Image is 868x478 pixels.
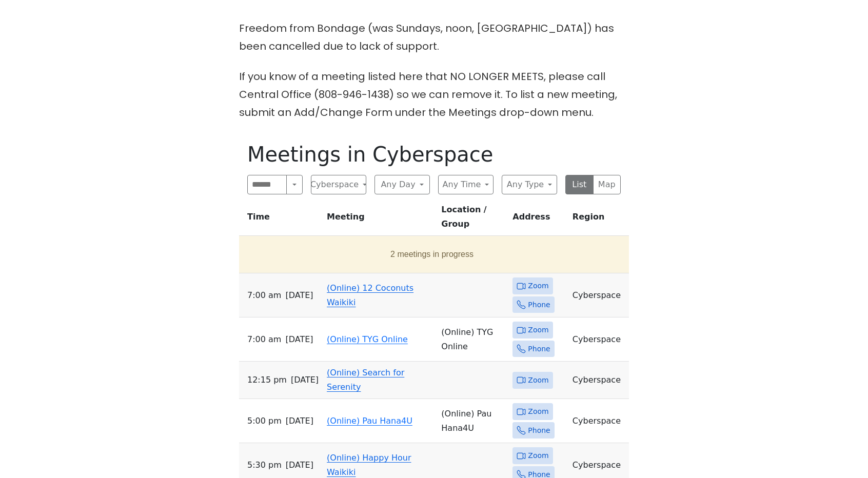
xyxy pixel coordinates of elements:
[327,368,404,392] a: (Online) Search for Serenity
[247,414,282,428] span: 5:00 PM
[243,240,621,269] button: 2 meetings in progress
[528,280,548,292] span: Zoom
[528,374,548,387] span: Zoom
[247,458,282,472] span: 5:30 PM
[568,362,629,399] td: Cyberspace
[568,317,629,362] td: Cyberspace
[239,203,323,236] th: Time
[247,175,287,194] input: Search
[593,175,621,194] button: Map
[528,298,550,311] span: Phone
[285,288,313,303] span: [DATE]
[528,343,550,355] span: Phone
[528,405,548,418] span: Zoom
[568,203,629,236] th: Region
[239,19,629,55] p: Freedom from Bondage (was Sundays, noon, [GEOGRAPHIC_DATA]) has been cancelled due to lack of sup...
[239,68,629,122] p: If you know of a meeting listed here that NO LONGER MEETS, please call Central Office (808-946-14...
[568,399,629,443] td: Cyberspace
[327,283,413,307] a: (Online) 12 Coconuts Waikiki
[247,373,287,387] span: 12:15 PM
[437,317,508,362] td: (Online) TYG Online
[437,399,508,443] td: (Online) Pau Hana4U
[528,449,548,462] span: Zoom
[437,203,508,236] th: Location / Group
[502,175,557,194] button: Any Type
[323,203,437,236] th: Meeting
[247,142,621,167] h1: Meetings in Cyberspace
[528,324,548,336] span: Zoom
[286,414,313,428] span: [DATE]
[286,175,303,194] button: Search
[327,334,408,344] a: (Online) TYG Online
[508,203,568,236] th: Address
[568,273,629,317] td: Cyberspace
[528,424,550,437] span: Phone
[291,373,319,387] span: [DATE]
[565,175,594,194] button: List
[438,175,494,194] button: Any Time
[327,453,411,477] a: (Online) Happy Hour Waikiki
[247,288,281,303] span: 7:00 AM
[247,332,281,347] span: 7:00 AM
[374,175,430,194] button: Any Day
[327,416,412,426] a: (Online) Pau Hana4U
[311,175,366,194] button: Cyberspace
[286,458,313,472] span: [DATE]
[285,332,313,347] span: [DATE]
